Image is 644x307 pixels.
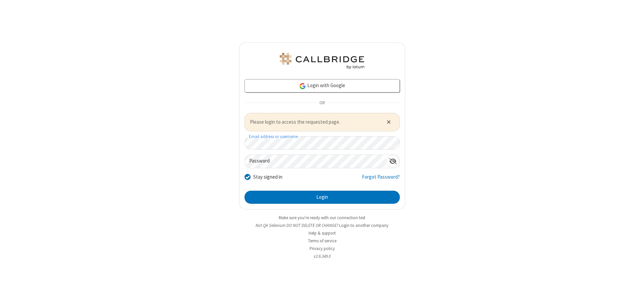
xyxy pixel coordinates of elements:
[253,173,282,181] label: Stay signed in
[239,222,405,229] li: Not QA Selenium DO NOT DELETE OR CHANGE?
[362,173,400,186] a: Forgot Password?
[309,230,336,236] a: Help & support
[250,118,378,126] span: Please login to access the requested page.
[386,155,399,167] div: Show password
[279,215,365,221] a: Make sure you're ready with our connection test
[310,246,335,251] a: Privacy policy
[383,117,394,127] button: Close alert
[245,191,400,204] button: Login
[339,222,388,229] button: Login to another company
[278,53,366,69] img: QA Selenium DO NOT DELETE OR CHANGE
[245,155,386,168] input: Password
[317,98,327,108] span: OR
[245,79,400,93] a: Login with Google
[245,136,400,149] input: Email address or username
[308,238,336,244] a: Terms of service
[299,82,306,90] img: google-icon.png
[239,253,405,259] li: v2.6.349.0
